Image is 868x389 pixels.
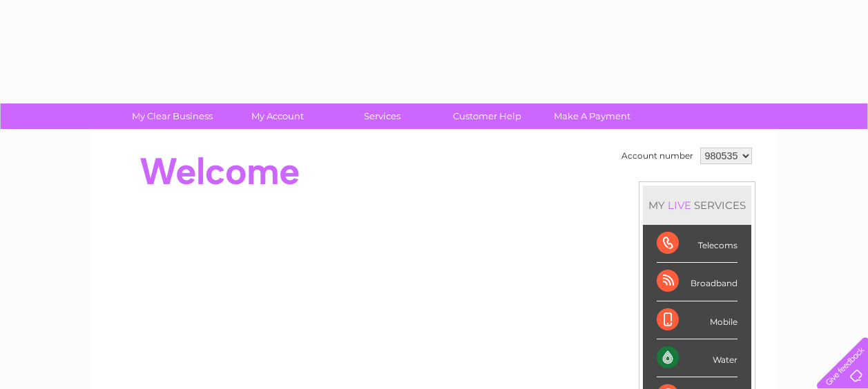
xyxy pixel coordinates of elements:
a: My Account [220,103,334,129]
a: My Clear Business [115,103,229,129]
div: MY SERVICES [643,186,751,225]
td: Account number [618,144,697,168]
div: Broadband [657,263,737,301]
div: LIVE [665,199,694,212]
div: Water [657,339,737,377]
div: Mobile [657,301,737,339]
a: Make A Payment [535,103,649,129]
div: Telecoms [657,225,737,263]
a: Services [325,103,439,129]
a: Customer Help [430,103,544,129]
